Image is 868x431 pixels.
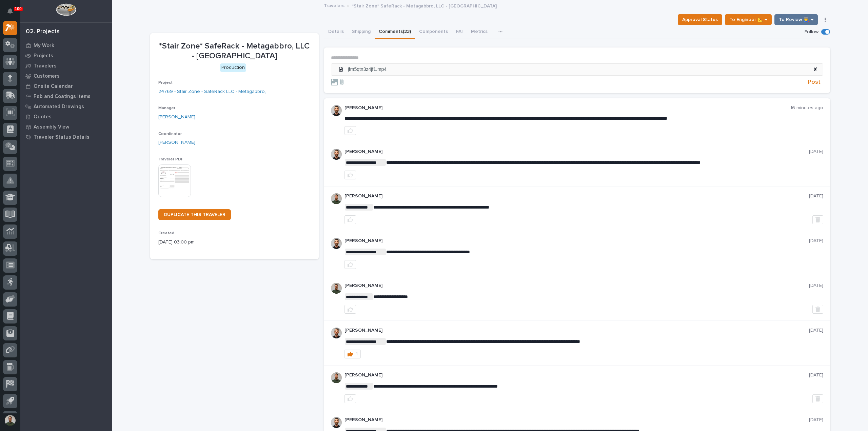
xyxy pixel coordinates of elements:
[805,78,823,86] button: Post
[34,134,90,140] p: Traveler Status Details
[348,66,811,72] a: jfm5qtn3z4jf1.mp4
[344,260,356,269] button: like this post
[34,73,60,79] p: Customers
[331,328,342,338] img: AGNmyxaji213nCK4JzPdPN3H3CMBhXDSA2tJ_sy3UIa5=s96-c
[158,106,175,110] span: Manager
[20,40,112,51] a: My Work
[8,8,17,19] div: Notifications100
[34,104,84,110] p: Automated Drawings
[344,126,356,135] button: like this post
[34,63,57,69] p: Travelers
[20,112,112,122] a: Quotes
[158,88,266,95] a: 24769 - Stair Zone - SafeRack LLC - Metagabbro,
[20,122,112,132] a: Assembly View
[344,417,809,423] p: [PERSON_NAME]
[779,16,813,24] span: To Review 👨‍🏭 →
[164,212,225,217] span: DUPLICATE THIS TRAVELER
[34,43,54,49] p: My Work
[452,25,467,39] button: FAI
[34,124,69,130] p: Assembly View
[774,14,818,25] button: To Review 👨‍🏭 →
[725,14,772,25] button: To Engineer 📐 →
[3,4,17,18] button: Notifications
[20,81,112,91] a: Onsite Calendar
[375,25,415,39] button: Comments (23)
[809,417,823,423] p: [DATE]
[34,94,91,100] p: Fab and Coatings Items
[344,171,356,179] button: like this post
[729,16,767,24] span: To Engineer 📐 →
[3,413,17,428] button: users-avatar
[790,105,823,111] p: 16 minutes ago
[20,51,112,61] a: Projects
[158,231,174,235] span: Created
[220,63,246,72] div: Production
[348,25,375,39] button: Shipping
[344,105,790,111] p: [PERSON_NAME]
[331,149,342,160] img: AGNmyxaji213nCK4JzPdPN3H3CMBhXDSA2tJ_sy3UIa5=s96-c
[809,193,823,199] p: [DATE]
[809,149,823,155] p: [DATE]
[344,305,356,314] button: like this post
[809,283,823,289] p: [DATE]
[324,25,348,39] button: Details
[34,83,73,90] p: Onsite Calendar
[331,283,342,294] img: AATXAJw4slNr5ea0WduZQVIpKGhdapBAGQ9xVsOeEvl5=s96-c
[678,14,722,25] button: Approval Status
[331,372,342,383] img: AATXAJw4slNr5ea0WduZQVIpKGhdapBAGQ9xVsOeEvl5=s96-c
[812,394,823,403] button: Delete post
[34,114,52,120] p: Quotes
[20,91,112,101] a: Fab and Coatings Items
[344,193,809,199] p: [PERSON_NAME]
[20,132,112,142] a: Traveler Status Details
[20,101,112,112] a: Automated Drawings
[158,132,182,136] span: Coordinator
[809,238,823,244] p: [DATE]
[158,209,231,220] a: DUPLICATE THIS TRAVELER
[344,372,809,378] p: [PERSON_NAME]
[352,2,497,9] p: *Stair Zone* SafeRack - Metagabbro, LLC - [GEOGRAPHIC_DATA]
[812,215,823,224] button: Delete post
[813,66,817,72] span: ✘
[344,283,809,289] p: [PERSON_NAME]
[20,71,112,81] a: Customers
[34,53,53,59] p: Projects
[56,3,76,16] img: Workspace Logo
[809,328,823,333] p: [DATE]
[158,139,195,146] a: [PERSON_NAME]
[356,352,358,356] div: 1
[331,238,342,249] img: AGNmyxaji213nCK4JzPdPN3H3CMBhXDSA2tJ_sy3UIa5=s96-c
[20,61,112,71] a: Travelers
[467,25,492,39] button: Metrics
[344,149,809,155] p: [PERSON_NAME]
[324,1,344,9] a: Travelers
[344,350,361,358] button: 1
[682,16,718,24] span: Approval Status
[26,28,60,36] div: 02. Projects
[809,372,823,378] p: [DATE]
[158,41,311,61] p: *Stair Zone* SafeRack - Metagabbro, LLC - [GEOGRAPHIC_DATA]
[805,29,818,35] p: Follow
[344,328,809,333] p: [PERSON_NAME]
[158,81,173,85] span: Project
[344,215,356,224] button: like this post
[331,105,342,116] img: AGNmyxaji213nCK4JzPdPN3H3CMBhXDSA2tJ_sy3UIa5=s96-c
[331,193,342,204] img: AATXAJw4slNr5ea0WduZQVIpKGhdapBAGQ9xVsOeEvl5=s96-c
[158,114,195,121] a: [PERSON_NAME]
[158,239,311,246] p: [DATE] 03:00 pm
[344,394,356,403] button: like this post
[158,157,183,161] span: Traveler PDF
[808,78,821,86] span: Post
[331,417,342,428] img: AGNmyxaji213nCK4JzPdPN3H3CMBhXDSA2tJ_sy3UIa5=s96-c
[415,25,452,39] button: Components
[344,238,809,244] p: [PERSON_NAME]
[15,6,22,11] p: 100
[812,305,823,314] button: Delete post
